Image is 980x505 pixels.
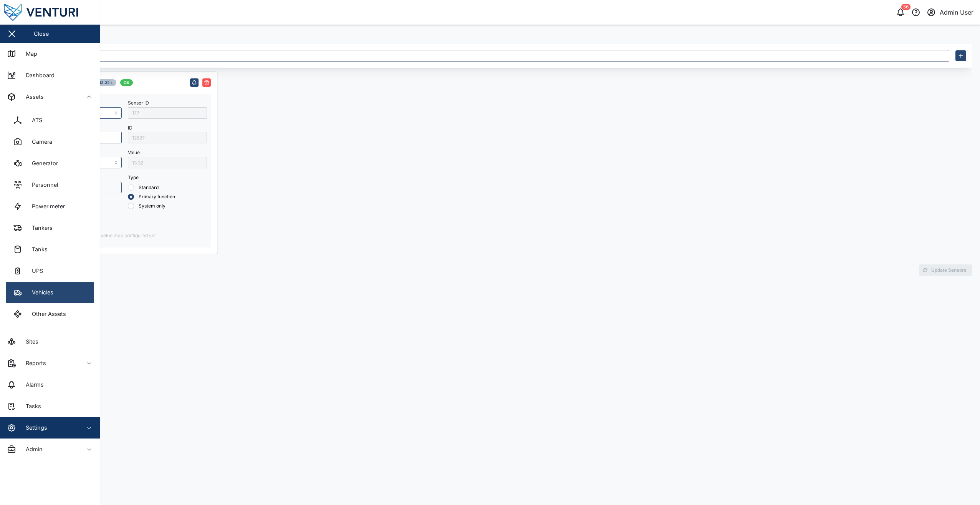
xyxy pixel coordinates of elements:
[6,110,94,131] a: ATS
[26,224,53,232] div: Tankers
[6,131,94,153] a: Camera
[20,402,41,410] div: Tasks
[134,194,175,200] label: Primary function
[128,125,132,131] label: ID
[134,184,159,191] label: Standard
[926,7,974,18] button: Admin User
[4,4,104,21] img: Main Logo
[6,303,94,325] a: Other Assets
[26,288,53,297] div: Vehicles
[34,30,49,38] div: Close
[6,153,94,174] a: Generator
[128,150,140,155] label: Value
[20,445,43,454] div: Admin
[20,359,46,367] div: Reports
[26,310,66,318] div: Other Assets
[901,4,910,10] div: 56
[99,80,113,86] span: 13.32 L
[20,380,44,389] div: Alarms
[20,93,44,101] div: Assets
[940,8,973,17] div: Admin User
[6,282,94,303] a: Vehicles
[20,50,37,58] div: Map
[38,50,949,61] input: Search sensor
[26,138,52,146] div: Camera
[124,80,130,86] span: OK
[26,159,58,168] div: Generator
[26,245,48,254] div: Tanks
[20,71,55,80] div: Dashboard
[26,181,58,189] div: Personnel
[6,239,94,260] a: Tanks
[6,174,94,196] a: Personnel
[26,202,65,211] div: Power meter
[6,196,94,217] a: Power meter
[128,174,207,181] div: Type
[20,424,47,432] div: Settings
[20,337,38,346] div: Sites
[6,217,94,239] a: Tankers
[128,100,149,106] label: Sensor ID
[26,267,43,275] div: UPS
[6,260,94,282] a: UPS
[26,116,42,125] div: ATS
[134,203,166,209] label: System only
[43,232,207,239] div: No value map configured yet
